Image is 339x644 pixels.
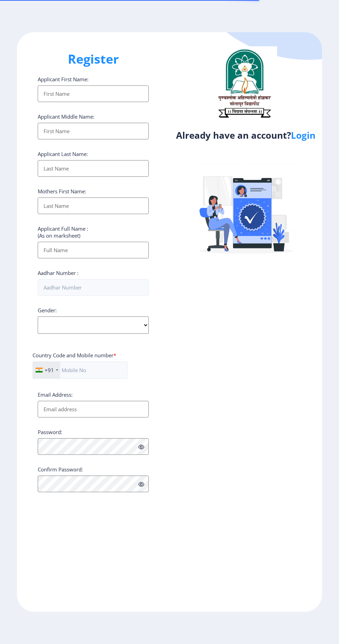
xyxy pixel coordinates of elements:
[33,361,128,379] input: Mobile No
[38,160,149,177] input: Last Name
[45,367,54,374] div: +91
[33,352,116,359] label: Country Code and Mobile number
[38,197,149,214] input: Last Name
[38,85,149,102] input: First Name
[38,269,79,276] label: Aadhar Number :
[38,51,149,67] h1: Register
[185,150,306,271] img: Verified-rafiki.svg
[38,150,88,157] label: Applicant Last Name:
[38,466,83,473] label: Confirm Password:
[38,225,88,239] label: Applicant Full Name : (As on marksheet)
[175,130,317,141] h4: Already have an account?
[38,123,149,139] input: First Name
[38,391,73,398] label: Email Address:
[38,429,62,435] label: Password:
[38,401,149,417] input: Email address
[38,76,89,83] label: Applicant First Name:
[38,307,57,314] label: Gender:
[38,113,94,120] label: Applicant Middle Name:
[33,362,60,378] div: India (भारत): +91
[38,188,86,195] label: Mothers First Name:
[38,279,149,296] input: Aadhar Number
[38,242,149,258] input: Full Name
[211,46,277,120] img: logo
[291,129,315,141] a: Login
